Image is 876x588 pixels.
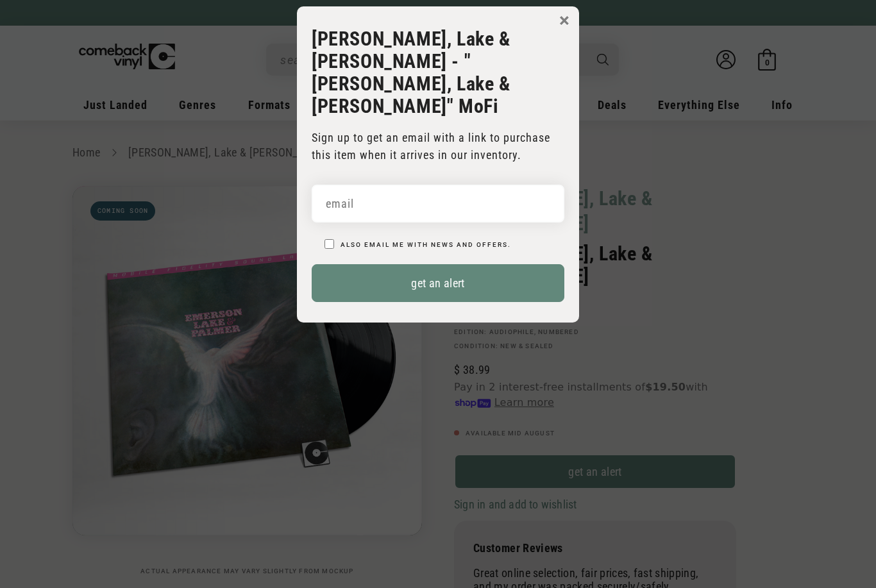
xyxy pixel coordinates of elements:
label: Also email me with news and offers. [341,241,511,248]
button: get an alert [312,264,564,302]
input: email [312,185,564,223]
p: Sign up to get an email with a link to purchase this item when it arrives in our inventory. [312,129,564,164]
h3: [PERSON_NAME], Lake & [PERSON_NAME] - "[PERSON_NAME], Lake & [PERSON_NAME]" MoFi [312,28,564,117]
button: × [559,11,569,30]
